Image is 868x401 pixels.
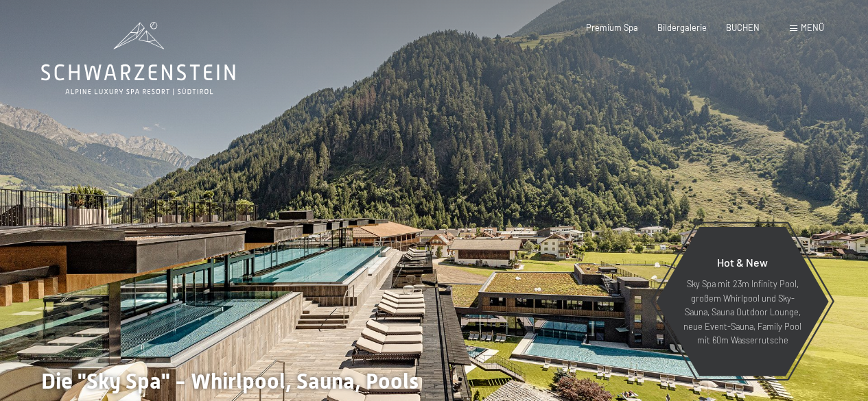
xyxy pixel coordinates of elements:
[657,22,707,33] a: Bildergalerie
[801,22,824,33] span: Menü
[683,277,802,347] p: Sky Spa mit 23m Infinity Pool, großem Whirlpool und Sky-Sauna, Sauna Outdoor Lounge, neue Event-S...
[586,22,638,33] a: Premium Spa
[726,22,760,33] a: BUCHEN
[655,226,830,377] a: Hot & New Sky Spa mit 23m Infinity Pool, großem Whirlpool und Sky-Sauna, Sauna Outdoor Lounge, ne...
[717,256,768,269] span: Hot & New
